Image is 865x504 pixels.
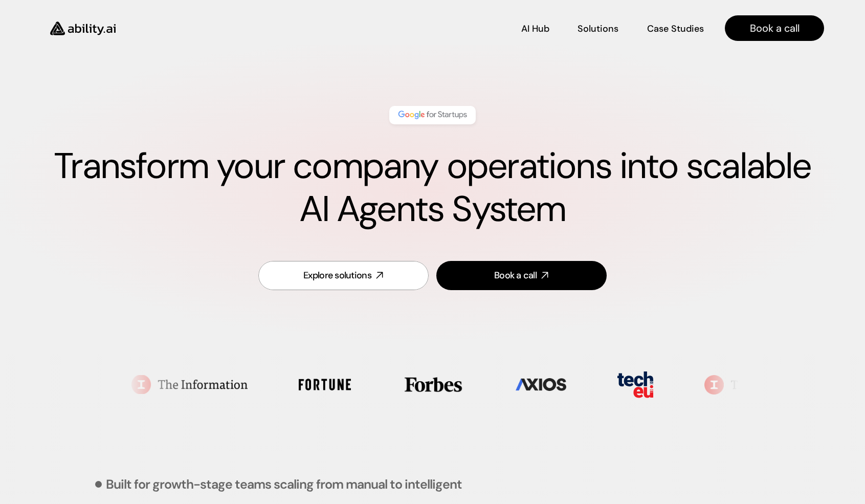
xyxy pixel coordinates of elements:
[436,261,607,290] a: Book a call
[41,145,824,231] h1: Transform your company operations into scalable AI Agents System
[647,19,704,37] a: Case Studies
[521,23,549,35] p: AI Hub
[750,21,800,35] p: Book a call
[578,23,618,35] p: Solutions
[130,15,824,41] nav: Main navigation
[106,478,462,491] p: Built for growth-stage teams scaling from manual to intelligent
[258,261,429,290] a: Explore solutions
[647,23,704,35] p: Case Studies
[494,269,537,282] div: Book a call
[303,269,371,282] div: Explore solutions
[725,15,824,41] a: Book a call
[521,19,549,37] a: AI Hub
[578,19,618,37] a: Solutions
